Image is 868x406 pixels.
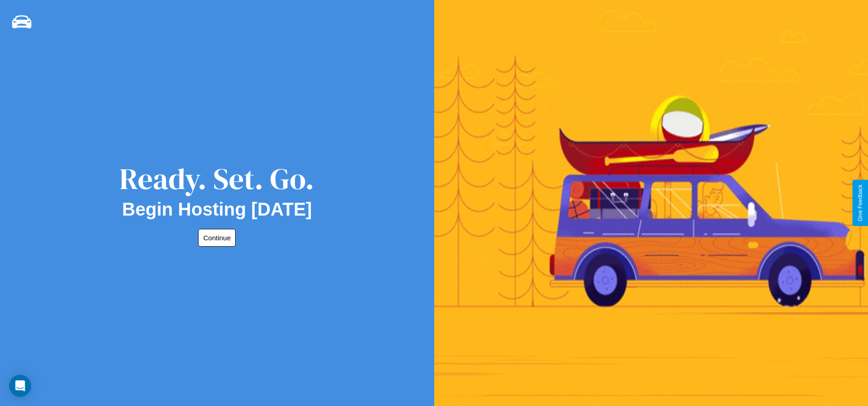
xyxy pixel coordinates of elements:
div: Open Intercom Messenger [9,375,31,397]
button: Continue [198,229,236,247]
h2: Begin Hosting [DATE] [122,199,312,220]
div: Give Feedback [857,184,863,222]
div: Ready. Set. Go. [119,158,314,199]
